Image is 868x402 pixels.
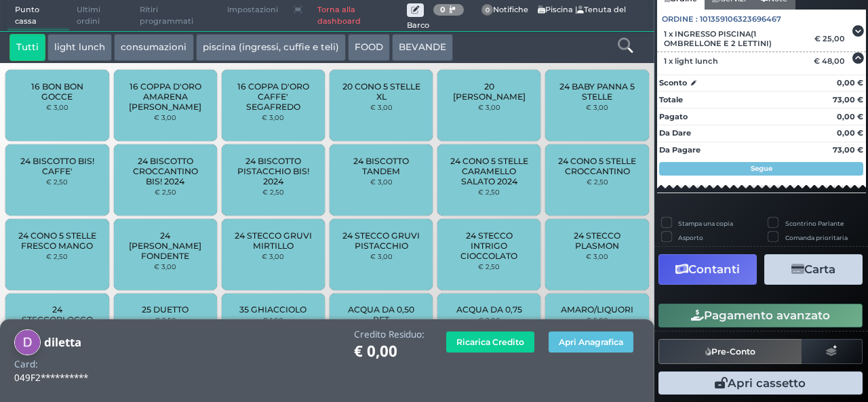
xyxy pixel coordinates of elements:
span: 24 STECCOBLOCCO [17,304,98,325]
button: Tutti [9,34,45,61]
span: 101359106323696467 [700,14,781,25]
span: 24 BISCOTTO TANDEM [341,156,422,176]
span: AMARO/LIQUORI [561,304,633,315]
small: € 3,00 [46,103,68,111]
span: ACQUA DA 0,50 PET [341,304,422,325]
img: diletta [14,329,41,356]
span: 24 STECCO INTRIGO CIOCCOLATO [449,230,530,261]
span: 24 CONO 5 STELLE CARAMELLO SALATO 2024 [449,156,530,186]
strong: 0,00 € [837,112,863,121]
small: € 2,50 [155,316,176,324]
small: € 2,50 [46,178,68,186]
div: € 48,00 [812,56,852,66]
button: FOOD [348,34,390,61]
small: € 2,50 [478,262,500,270]
strong: Segue [751,164,772,173]
span: 24 CONO 5 STELLE CROCCANTINO [557,156,637,176]
strong: Totale [659,95,683,104]
button: light lunch [47,34,112,61]
strong: Da Dare [659,128,691,138]
button: Ricarica Credito [446,331,534,353]
small: € 3,00 [262,113,284,121]
strong: Pagato [659,112,688,121]
button: consumazioni [114,34,193,61]
h4: Credito Residuo: [354,329,425,340]
span: 16 COPPA D'ORO AMARENA [PERSON_NAME] [125,81,205,112]
span: 0 [481,4,494,16]
strong: Da Pagare [659,145,701,155]
span: 1 x light lunch [664,56,718,66]
small: € 3,00 [370,178,393,186]
button: BEVANDE [392,34,453,61]
small: € 3,00 [478,103,500,111]
strong: 73,00 € [833,95,863,104]
label: Asporto [678,233,703,242]
b: 0 [440,5,446,14]
label: Comanda prioritaria [785,233,848,242]
span: ACQUA DA 0,75 [456,304,522,315]
button: Apri Anagrafica [549,331,633,353]
button: Contanti [658,254,757,285]
span: Punto cassa [7,1,70,31]
span: Ritiri programmati [132,1,220,31]
button: piscina (ingressi, cuffie e teli) [196,34,346,61]
small: € 2,00 [478,316,500,324]
span: 1 x INGRESSO PISCINA(1 OMBRELLONE E 2 LETTINI) [664,29,806,48]
button: Carta [764,254,863,285]
strong: 0,00 € [837,78,863,87]
small: € 3,00 [154,113,176,121]
span: 16 BON BON GOCCE [17,81,98,102]
small: € 3,00 [370,103,393,111]
small: € 2,50 [587,178,608,186]
span: 24 BABY PANNA 5 STELLE [557,81,637,102]
h4: Card: [14,359,38,369]
span: Ultimi ordini [69,1,132,31]
span: 24 CONO 5 STELLE FRESCO MANGO [17,230,98,251]
small: € 2,50 [478,188,500,196]
button: Pagamento avanzato [658,304,863,327]
strong: 0,00 € [837,128,863,138]
label: Scontrino Parlante [785,219,844,228]
small: € 2,50 [155,188,176,196]
strong: 73,00 € [833,145,863,155]
span: 24 STECCO PLASMON [557,230,637,251]
button: Apri cassetto [658,371,863,395]
span: 20 CONO 5 STELLE XL [341,81,422,102]
div: € 25,00 [812,34,852,43]
span: 24 STECCO GRUVI PISTACCHIO [341,230,422,251]
span: 16 COPPA D'ORO CAFFE' SEGAFREDO [233,81,314,112]
span: 24 BISCOTTO BIS! CAFFE' [17,156,98,176]
small: € 3,00 [370,252,393,260]
small: € 5,00 [586,316,608,324]
label: Stampa una copia [678,219,733,228]
span: Impostazioni [220,1,285,20]
strong: Sconto [659,77,687,89]
span: 24 [PERSON_NAME] FONDENTE [125,230,205,261]
b: diletta [44,334,81,350]
small: € 3,00 [586,252,608,260]
small: € 2,50 [46,252,68,260]
span: 25 DUETTO [142,304,189,315]
span: 20 [PERSON_NAME] [449,81,530,102]
small: € 2,50 [262,188,284,196]
small: € 3,00 [154,262,176,270]
span: 24 BISCOTTO PISTACCHIO BIS! 2024 [233,156,314,186]
span: 35 GHIACCIOLO [239,304,307,315]
small: € 3,00 [262,252,284,260]
span: 24 STECCO GRUVI MIRTILLO [233,230,314,251]
button: Pre-Conto [658,339,802,363]
span: 24 BISCOTTO CROCCANTINO BIS! 2024 [125,156,205,186]
span: Ordine : [662,14,698,25]
h1: € 0,00 [354,343,425,360]
small: € 1,00 [262,316,283,324]
small: € 3,00 [586,103,608,111]
a: Torna alla dashboard [310,1,407,31]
